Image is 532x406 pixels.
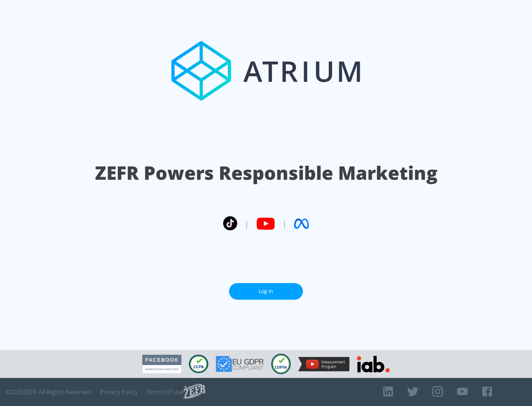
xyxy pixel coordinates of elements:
a: Privacy Policy [100,388,138,396]
h1: ZEFR Powers Responsible Marketing [95,160,437,186]
img: COPPA Compliant [271,354,291,374]
img: IAB [357,356,390,372]
span: | [282,218,287,229]
img: YouTube Measurement Program [298,357,349,371]
img: GDPR Compliant [216,356,264,372]
img: CCPA Compliant [189,355,208,373]
img: Facebook Marketing Partner [142,355,181,374]
a: Terms of Use [147,388,184,396]
span: | [245,218,249,229]
span: © 2025 ZEFR All Rights Reserved [6,388,91,396]
a: Log In [229,283,303,300]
